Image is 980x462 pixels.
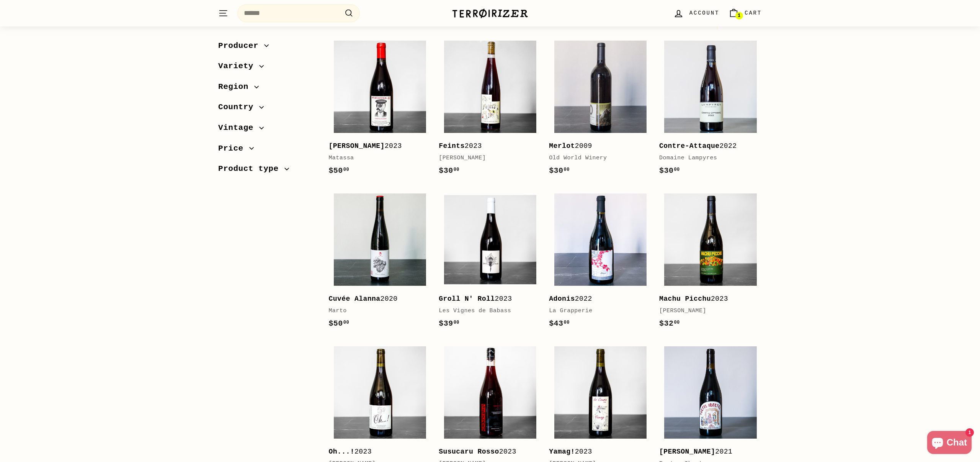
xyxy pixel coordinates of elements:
span: Region [218,80,254,93]
span: $30 [439,166,459,175]
button: Producer [218,38,316,58]
span: Variety [218,60,259,73]
button: Product type [218,161,316,182]
sup: 00 [454,167,459,172]
span: Cart [745,9,762,17]
div: 2023 [328,141,423,152]
div: 2009 [549,141,644,152]
div: 2022 [549,293,644,305]
b: [PERSON_NAME] [659,448,715,455]
span: 1 [738,13,740,18]
div: 2023 [328,446,423,457]
div: Domaine Lampyres [659,154,754,163]
div: Matassa [328,154,423,163]
b: Yamag! [549,448,575,455]
span: Price [218,142,249,155]
sup: 00 [674,320,679,325]
button: Variety [218,58,316,79]
a: Groll N' Roll2023Les Vignes de Babass [439,188,541,337]
span: $43 [549,319,570,328]
b: Cuvée Alanna [328,295,380,303]
a: Machu Picchu2023[PERSON_NAME] [659,188,762,337]
a: Cart [724,2,766,25]
div: Les Vignes de Babass [439,306,534,316]
span: Vintage [218,121,259,134]
inbox-online-store-chat: Shopify online store chat [925,431,974,456]
b: Machu Picchu [659,295,711,303]
span: $30 [549,166,570,175]
span: Account [689,9,719,17]
button: Region [218,79,316,99]
div: 2023 [439,293,534,305]
div: 2023 [439,141,534,152]
div: Old World Winery [549,154,644,163]
a: [PERSON_NAME]2023Matassa [328,35,431,184]
div: [PERSON_NAME] [659,306,754,316]
span: $39 [439,319,459,328]
b: Adonis [549,295,575,303]
sup: 00 [674,167,679,172]
b: Contre-Attaque [659,142,720,150]
div: Marto [328,306,423,316]
span: $50 [328,319,349,328]
div: 2021 [659,446,754,457]
b: Feints [439,142,465,150]
div: 2023 [439,446,534,457]
a: Merlot2009Old World Winery [549,35,652,184]
div: 2020 [328,293,423,305]
span: Producer [218,39,264,52]
b: [PERSON_NAME] [328,142,384,150]
div: La Grapperie [549,306,644,316]
div: 2023 [659,293,754,305]
a: Account [669,2,724,25]
b: Merlot [549,142,575,150]
span: Country [218,101,259,114]
button: Vintage [218,120,316,140]
span: $32 [659,319,680,328]
span: Product type [218,163,284,176]
div: [PERSON_NAME] [439,154,534,163]
a: Adonis2022La Grapperie [549,188,652,337]
b: Groll N' Roll [439,295,495,303]
a: Cuvée Alanna2020Marto [328,188,431,337]
sup: 00 [564,320,570,325]
a: Feints2023[PERSON_NAME] [439,35,541,184]
div: 2023 [549,446,644,457]
sup: 00 [564,167,570,172]
div: 2022 [659,141,754,152]
span: $50 [328,166,349,175]
b: Oh...! [328,448,354,455]
sup: 00 [343,167,349,172]
b: Susucaru Rosso [439,448,499,455]
sup: 00 [343,320,349,325]
span: $30 [659,166,680,175]
button: Country [218,99,316,120]
button: Price [218,140,316,161]
sup: 00 [454,320,459,325]
a: Contre-Attaque2022Domaine Lampyres [659,35,762,184]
